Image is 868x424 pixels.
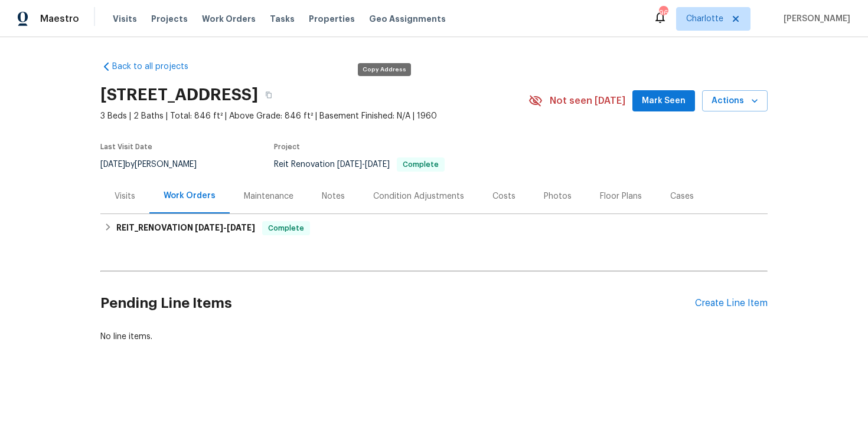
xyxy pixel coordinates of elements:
[544,190,572,202] div: Photos
[492,190,515,202] div: Costs
[309,13,355,25] span: Properties
[100,214,768,242] div: REIT_RENOVATION [DATE]-[DATE]Complete
[100,143,152,150] span: Last Visit Date
[659,7,667,19] div: 96
[365,160,390,169] span: [DATE]
[632,90,695,112] button: Mark Seen
[100,331,768,343] div: No line items.
[100,157,211,172] div: by [PERSON_NAME]
[100,89,258,101] h2: [STREET_ADDRESS]
[100,160,125,169] span: [DATE]
[202,13,256,25] span: Work Orders
[686,13,723,25] span: Charlotte
[398,161,443,168] span: Complete
[337,160,362,169] span: [DATE]
[100,61,214,73] a: Back to all projects
[369,13,446,25] span: Geo Assignments
[274,160,445,169] span: Reit Renovation
[164,190,216,202] div: Work Orders
[550,95,625,107] span: Not seen [DATE]
[195,223,223,232] span: [DATE]
[244,190,293,202] div: Maintenance
[274,143,300,150] span: Project
[270,15,295,23] span: Tasks
[40,13,79,25] span: Maestro
[702,90,768,112] button: Actions
[263,222,309,234] span: Complete
[779,13,850,25] span: [PERSON_NAME]
[115,190,135,202] div: Visits
[322,190,345,202] div: Notes
[151,13,188,25] span: Projects
[600,190,642,202] div: Floor Plans
[116,221,255,235] h6: REIT_RENOVATION
[337,160,390,169] span: -
[670,190,694,202] div: Cases
[227,223,255,232] span: [DATE]
[100,276,695,331] h2: Pending Line Items
[695,298,768,309] div: Create Line Item
[195,223,255,232] span: -
[642,94,686,109] span: Mark Seen
[113,13,137,25] span: Visits
[100,110,528,122] span: 3 Beds | 2 Baths | Total: 846 ft² | Above Grade: 846 ft² | Basement Finished: N/A | 1960
[712,94,758,109] span: Actions
[373,190,464,202] div: Condition Adjustments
